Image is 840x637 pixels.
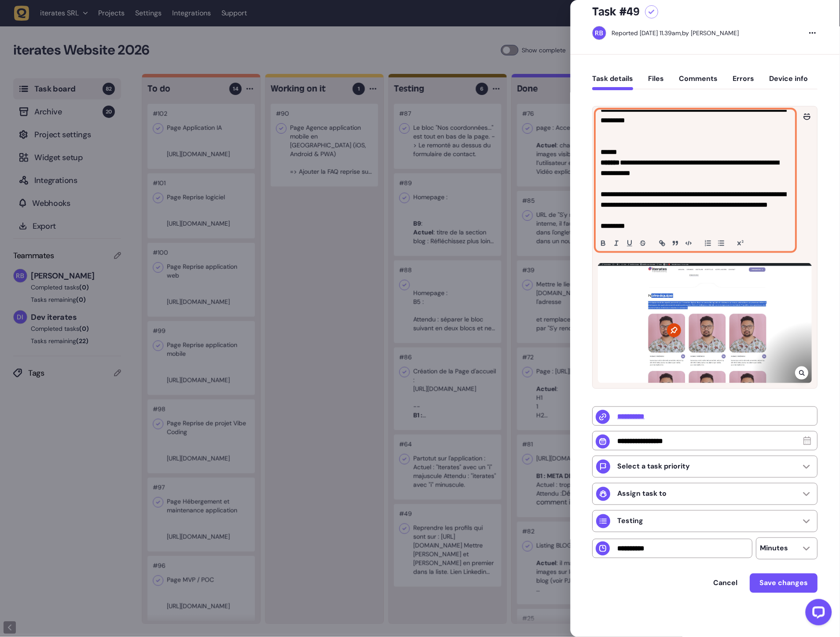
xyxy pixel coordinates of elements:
button: Task details [593,74,634,90]
button: Save changes [750,574,818,593]
span: Cancel [714,580,738,587]
h5: Task #49 [593,5,640,19]
button: Cancel [705,575,747,592]
button: Comments [679,74,718,90]
button: Errors [733,74,755,90]
p: Testing [618,517,644,526]
button: Device info [770,74,808,90]
button: Files [648,74,664,90]
div: by [PERSON_NAME] [612,29,739,37]
iframe: LiveChat chat widget [799,596,836,633]
img: Rodolphe Balay [593,26,606,40]
p: Minutes [760,544,788,553]
div: Reported [DATE] 11.39am, [612,29,682,37]
p: Select a task priority [618,462,690,471]
p: Assign task to [618,490,667,498]
span: Save changes [760,580,808,587]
